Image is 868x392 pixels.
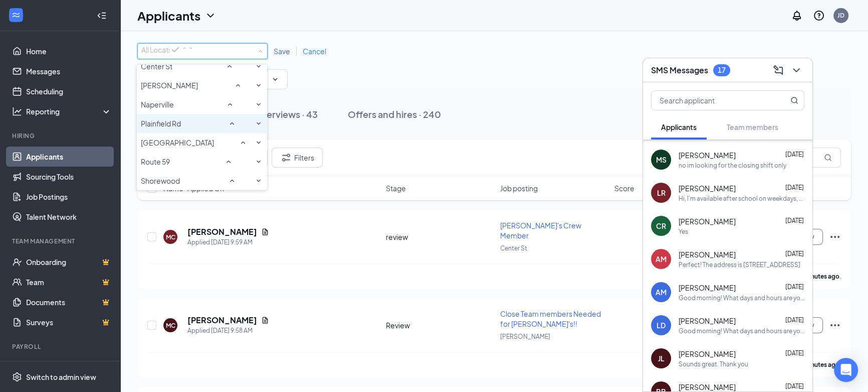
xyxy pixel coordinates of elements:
[679,183,736,193] span: [PERSON_NAME]
[137,114,267,133] li: Plainfield Rd
[187,326,269,336] div: Applied [DATE] 9:58 AM
[254,119,263,128] svg: SmallChevronDown
[26,61,112,81] a: Messages
[26,81,112,101] a: Scheduling
[261,316,269,324] svg: Document
[679,294,804,302] div: Good morning! What days and hours are you available to work?
[137,171,267,190] li: Shorewood
[239,138,248,147] svg: SmallChevronUp
[386,320,494,330] div: Review
[254,100,263,109] svg: SmallChevronDown
[500,309,601,328] span: Close Team members Needed for [PERSON_NAME]'s!!
[137,95,267,114] li: Naperville
[679,260,800,269] div: Perfect! The address is [STREET_ADDRESS]
[26,41,112,61] a: Home
[348,108,441,120] div: Offers and hires · 240
[652,91,770,110] input: Search applicant
[12,342,110,351] div: Payroll
[255,108,318,120] div: Interviews · 43
[679,349,736,359] span: [PERSON_NAME]
[187,226,257,237] h5: [PERSON_NAME]
[26,357,112,377] a: PayrollCrown
[254,157,263,166] svg: SmallChevronDown
[137,133,267,152] li: Romeoville
[166,321,175,330] div: MC
[785,382,804,390] span: [DATE]
[26,272,112,292] a: TeamCrown
[679,216,736,226] span: [PERSON_NAME]
[799,361,839,368] b: 6 minutes ago
[500,183,538,193] span: Job posting
[141,100,174,109] span: Naperville
[679,161,786,170] div: no im looking for the closing shift only
[271,75,279,83] svg: ChevronDown
[12,132,110,140] div: Hiring
[500,244,527,252] span: Center St
[303,47,326,56] span: Cancel
[11,10,21,20] svg: WorkstreamLogo
[790,96,798,104] svg: MagnifyingGlass
[204,10,216,22] svg: ChevronDown
[785,349,804,357] span: [DATE]
[656,221,666,231] div: CR
[679,194,804,203] div: Hi, I’m available after school on weekdays, usually from around 3pm to 11pm, and I’m also availab...
[837,11,844,20] div: JD
[97,11,107,21] svg: Collapse
[187,315,257,326] h5: [PERSON_NAME]
[274,47,290,56] span: Save
[26,312,112,332] a: SurveysCrown
[614,183,634,193] span: Score
[679,360,748,368] div: Sounds great. Thank you
[679,316,736,326] span: [PERSON_NAME]
[234,81,243,90] svg: SmallChevronUp
[813,10,825,22] svg: QuestionInfo
[26,167,112,187] a: Sourcing Tools
[137,57,267,76] li: Center St
[26,187,112,207] a: Job Postings
[727,122,778,132] span: Team members
[829,319,841,331] svg: Ellipses
[26,147,112,167] a: Applicants
[657,188,666,198] div: LR
[12,237,110,245] div: Team Management
[718,66,726,74] div: 17
[791,10,803,22] svg: Notifications
[679,382,736,392] span: [PERSON_NAME]
[26,106,112,116] div: Reporting
[141,176,180,185] span: Shorewood
[657,320,666,330] div: LD
[228,119,237,128] svg: SmallChevronUp
[141,119,181,128] span: Plainfield Rd
[772,64,784,76] svg: ComposeMessage
[12,106,22,116] svg: Analysis
[228,176,237,185] svg: SmallChevronUp
[272,148,323,168] button: Filter Filters
[26,207,112,227] a: Talent Network
[12,372,22,382] svg: Settings
[141,157,170,166] span: Route 59
[785,217,804,224] span: [DATE]
[500,333,550,340] span: [PERSON_NAME]
[254,62,263,71] svg: SmallChevronDown
[661,122,697,132] span: Applicants
[166,233,175,241] div: MC
[225,62,234,71] svg: SmallChevronUp
[187,237,269,247] div: Applied [DATE] 9:59 AM
[658,353,665,363] div: JL
[651,65,708,76] h3: SMS Messages
[679,283,736,293] span: [PERSON_NAME]
[226,100,235,109] svg: SmallChevronUp
[656,254,667,264] div: AM
[137,152,267,171] li: Route 59
[26,252,112,272] a: OnboardingCrown
[141,81,198,90] span: Larkin
[141,62,172,71] span: Center St
[254,81,263,90] svg: SmallChevronDown
[824,154,832,162] svg: MagnifyingGlass
[386,183,406,193] span: Stage
[834,358,858,382] div: Open Intercom Messenger
[500,221,581,240] span: [PERSON_NAME]'s Crew Member
[679,150,736,160] span: [PERSON_NAME]
[788,62,804,78] button: ChevronDown
[785,316,804,324] span: [DATE]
